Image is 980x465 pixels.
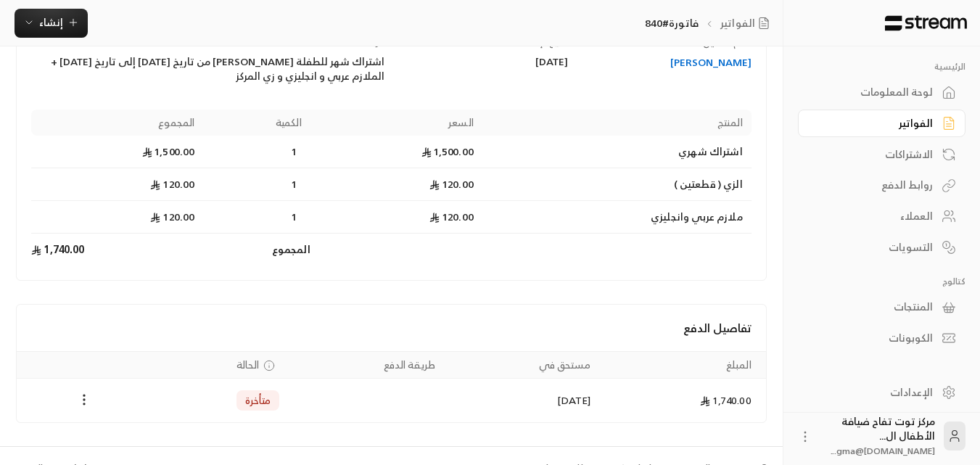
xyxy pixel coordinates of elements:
[482,168,752,201] td: الزي ( قطعتين )
[31,319,752,337] h4: تفاصيل الدفع
[798,110,965,138] a: الفواتير
[17,351,766,422] table: Payments
[39,13,63,31] span: إنشاء
[310,110,482,136] th: السعر
[798,171,965,199] a: روابط الدفع
[31,54,384,83] div: اشتراك شهر للطفلة [PERSON_NAME] من تاريخ [DATE] إلى تاريخ [DATE] + الملازم عربي و انجليزي و زي ال...
[720,16,775,30] a: الفواتير
[816,300,933,314] div: المنتجات
[816,116,933,131] div: الفواتير
[310,168,482,201] td: 120.00
[444,352,599,379] th: مستحق في
[482,201,752,234] td: ملازم عربي وانجليزي
[798,324,965,353] a: الكوبونات
[398,54,568,69] div: [DATE]
[245,393,271,408] span: متأخرة
[798,378,965,406] a: الإعدادات
[31,168,203,201] td: 120.00
[31,110,752,266] table: Products
[203,110,310,136] th: الكمية
[287,177,302,192] span: 1
[599,379,766,422] td: 1,740.00
[798,78,965,107] a: لوحة المعلومات
[482,110,752,136] th: المنتج
[798,233,965,261] a: التسويات
[444,379,599,422] td: [DATE]
[798,293,965,321] a: المنتجات
[15,9,88,38] button: إنشاء
[821,414,935,458] div: مركز توت تفاح ضيافة الأطفال ال...
[816,147,933,162] div: الاشتراكات
[287,144,302,159] span: 1
[816,85,933,99] div: لوحة المعلومات
[203,234,310,266] td: المجموع
[884,15,968,31] img: Logo
[816,331,933,345] div: الكوبونات
[798,202,965,231] a: العملاء
[798,276,965,287] p: كتالوج
[236,358,260,372] span: الحالة
[482,136,752,168] td: اشتراك شهري
[310,201,482,234] td: 120.00
[31,136,203,168] td: 1,500.00
[288,352,444,379] th: طريقة الدفع
[816,385,933,400] div: الإعدادات
[816,240,933,255] div: التسويات
[287,210,302,224] span: 1
[31,201,203,234] td: 120.00
[599,352,766,379] th: المبلغ
[816,209,933,223] div: العملاء
[31,110,203,136] th: المجموع
[798,61,965,73] p: الرئيسية
[31,234,203,266] td: 1,740.00
[645,16,699,30] p: فاتورة#840
[310,136,482,168] td: 1,500.00
[831,443,935,458] span: [DOMAIN_NAME]@gma...
[798,140,965,168] a: الاشتراكات
[582,55,752,70] a: [PERSON_NAME]
[645,16,775,30] nav: breadcrumb
[816,178,933,192] div: روابط الدفع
